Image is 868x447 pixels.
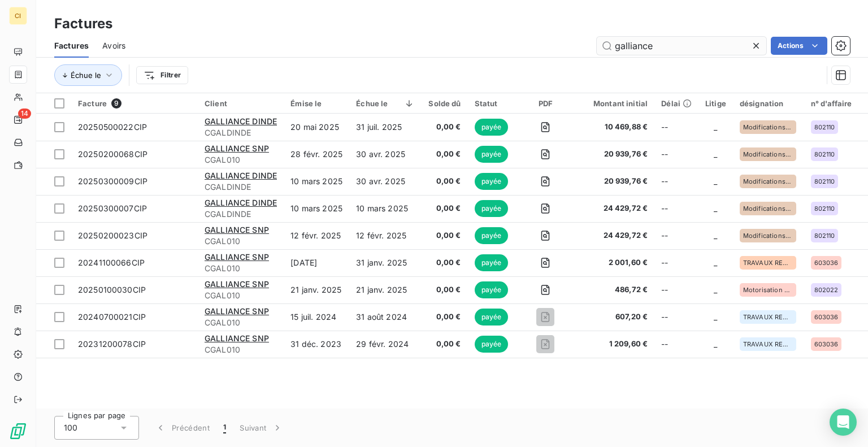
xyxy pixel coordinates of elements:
[284,195,349,222] td: 10 mars 2025
[428,338,461,350] span: 0,00 €
[205,154,277,166] span: CGAL010
[349,276,422,303] td: 21 janv. 2025
[102,40,125,51] span: Avoirs
[205,116,277,126] span: GALLIANCE DINDE
[814,314,839,320] span: 603036
[205,127,277,138] span: CGALDINDE
[814,151,835,158] span: 802110
[284,303,349,331] td: 15 juil. 2024
[580,203,648,214] span: 24 429,72 €
[349,114,422,141] td: 31 juil. 2025
[654,303,698,331] td: --
[205,198,277,207] span: GALLIANCE DINDE
[205,290,277,301] span: CGAL010
[475,119,509,136] span: payée
[814,287,839,293] span: 802022
[78,285,146,294] span: 20250100030CIP
[661,99,692,108] div: Délai
[740,99,797,108] div: désignation
[705,99,726,108] div: Litige
[580,149,648,160] span: 20 939,76 €
[284,222,349,249] td: 12 févr. 2025
[78,203,147,213] span: 20250300007CIP
[205,317,277,328] span: CGAL010
[714,122,717,132] span: _
[475,99,511,108] div: Statut
[714,231,717,240] span: _
[284,331,349,358] td: 31 déc. 2023
[743,259,793,266] span: TRAVAUX REGIE [PERSON_NAME]
[475,336,509,353] span: payée
[18,109,31,119] span: 14
[78,339,146,349] span: 20231200078CIP
[814,124,835,131] span: 802110
[205,236,277,247] span: CGAL010
[9,422,27,440] img: Logo LeanPay
[54,14,112,34] h3: Factures
[205,144,269,153] span: GALLIANCE SNP
[580,121,648,133] span: 10 469,88 €
[743,205,793,212] span: Modifications mécaniques convoyage cartons
[428,311,461,323] span: 0,00 €
[475,281,509,298] span: payée
[205,171,277,180] span: GALLIANCE DINDE
[349,168,422,195] td: 30 avr. 2025
[475,254,509,271] span: payée
[714,176,717,186] span: _
[580,230,648,241] span: 24 429,72 €
[64,422,77,433] span: 100
[743,287,793,293] span: Motorisation vanne sur ballon eau chaude
[223,422,226,433] span: 1
[205,279,269,289] span: GALLIANCE SNP
[714,312,717,322] span: _
[714,149,717,159] span: _
[475,227,509,244] span: payée
[743,232,793,239] span: Modifications mécaniques convoyage cartons
[580,99,648,108] div: Montant initial
[205,252,269,262] span: GALLIANCE SNP
[205,225,269,235] span: GALLIANCE SNP
[654,114,698,141] td: --
[356,99,415,108] div: Échue le
[475,173,509,190] span: payée
[428,203,461,214] span: 0,00 €
[654,331,698,358] td: --
[349,222,422,249] td: 12 févr. 2025
[78,231,147,240] span: 20250200023CIP
[654,249,698,276] td: --
[597,37,766,55] input: Rechercher
[78,258,145,267] span: 20241100066CIP
[349,195,422,222] td: 10 mars 2025
[743,124,793,131] span: Modifications mécaniques convoyage cartons
[428,257,461,268] span: 0,00 €
[428,176,461,187] span: 0,00 €
[349,303,422,331] td: 31 août 2024
[580,284,648,296] span: 486,72 €
[654,168,698,195] td: --
[71,71,101,80] span: Échue le
[475,146,509,163] span: payée
[111,98,121,109] span: 9
[148,416,216,440] button: Précédent
[654,222,698,249] td: --
[580,311,648,323] span: 607,20 €
[714,285,717,294] span: _
[428,284,461,296] span: 0,00 €
[205,263,277,274] span: CGAL010
[525,99,566,108] div: PDF
[580,176,648,187] span: 20 939,76 €
[814,205,835,212] span: 802110
[205,209,277,220] span: CGALDINDE
[475,200,509,217] span: payée
[284,141,349,168] td: 28 févr. 2025
[814,341,839,348] span: 603036
[654,141,698,168] td: --
[428,99,461,108] div: Solde dû
[743,314,793,320] span: TRAVAUX REGIE
[743,178,793,185] span: Modifications mécaniques convoyage cartons
[136,66,188,84] button: Filtrer
[205,344,277,355] span: CGAL010
[284,114,349,141] td: 20 mai 2025
[714,203,717,213] span: _
[349,249,422,276] td: 31 janv. 2025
